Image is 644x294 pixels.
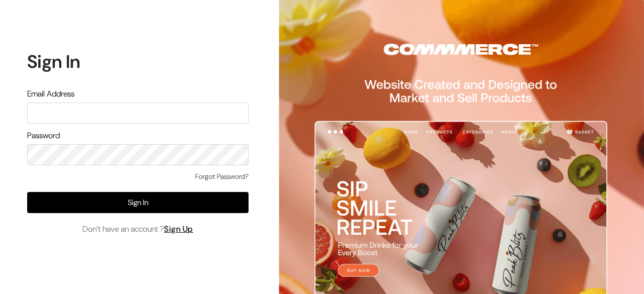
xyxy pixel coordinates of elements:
label: Email Address [27,88,74,100]
a: Sign Up [164,224,193,234]
h1: Sign In [27,51,249,72]
span: Don’t have an account ? [83,223,193,235]
a: Forgot Password? [195,171,249,182]
button: Sign In [27,192,249,213]
label: Password [27,130,60,142]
